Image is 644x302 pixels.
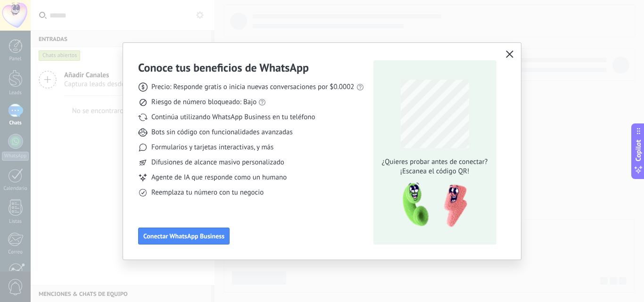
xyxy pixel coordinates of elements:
[151,113,315,122] span: Continúa utilizando WhatsApp Business en tu teléfono
[138,60,309,75] h3: Conoce tus beneficios de WhatsApp
[143,233,224,239] span: Conectar WhatsApp Business
[634,139,643,161] span: Copilot
[151,158,284,167] span: Difusiones de alcance masivo personalizado
[151,143,273,152] span: Formularios y tarjetas interactivas, y más
[151,98,256,107] span: Riesgo de número bloqueado: Bajo
[151,188,264,197] span: Reemplaza tu número con tu negocio
[395,180,469,230] img: qr-pic-1x.png
[151,82,355,92] span: Precio: Responde gratis o inicia nuevas conversaciones por $0.0002
[379,157,490,167] span: ¿Quieres probar antes de conectar?
[151,173,287,182] span: Agente de IA que responde como un humano
[151,128,293,137] span: Bots sin código con funcionalidades avanzadas
[138,228,230,245] button: Conectar WhatsApp Business
[379,167,490,176] span: ¡Escanea el código QR!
